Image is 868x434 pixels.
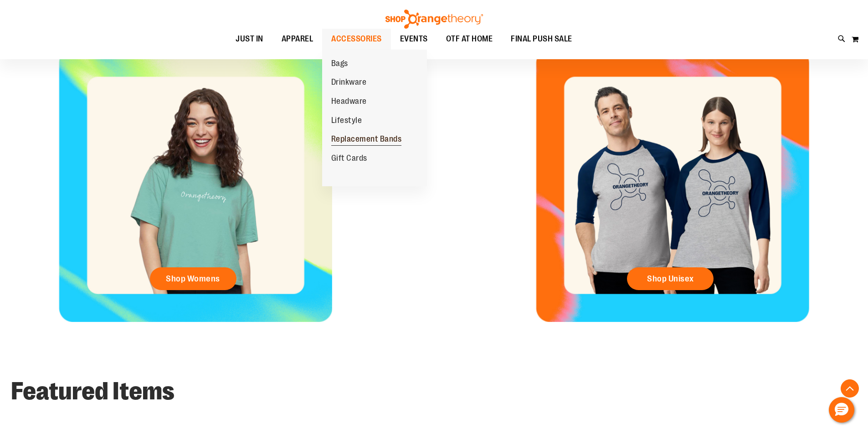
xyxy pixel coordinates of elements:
span: JUST IN [236,29,263,49]
span: Replacement Bands [331,134,402,146]
img: Shop Orangetheory [384,10,484,29]
button: Back To Top [841,379,859,398]
span: OTF AT HOME [446,29,493,49]
ul: ACCESSORIES [322,50,427,186]
span: Headware [331,97,367,108]
span: Lifestyle [331,116,362,127]
a: OTF AT HOME [437,29,502,50]
a: Gift Cards [322,149,376,168]
a: Shop Unisex [627,267,714,290]
button: Hello, have a question? Let’s chat. [829,397,854,423]
span: Shop Womens [166,274,220,284]
a: Shop Womens [150,267,236,290]
span: Shop Unisex [647,274,694,284]
span: ACCESSORIES [331,29,382,49]
a: ACCESSORIES [322,29,391,50]
a: EVENTS [391,29,437,50]
span: EVENTS [400,29,428,49]
a: JUST IN [226,29,272,50]
a: Replacement Bands [322,130,411,149]
span: Bags [331,59,348,70]
a: Drinkware [322,73,376,92]
span: APPAREL [282,29,313,49]
span: Gift Cards [331,153,367,165]
strong: Featured Items [11,377,175,405]
a: FINAL PUSH SALE [502,29,581,50]
span: FINAL PUSH SALE [511,29,572,49]
span: Drinkware [331,77,367,89]
a: Bags [322,54,357,73]
a: Headware [322,92,376,111]
a: APPAREL [272,29,323,50]
a: Lifestyle [322,111,371,130]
